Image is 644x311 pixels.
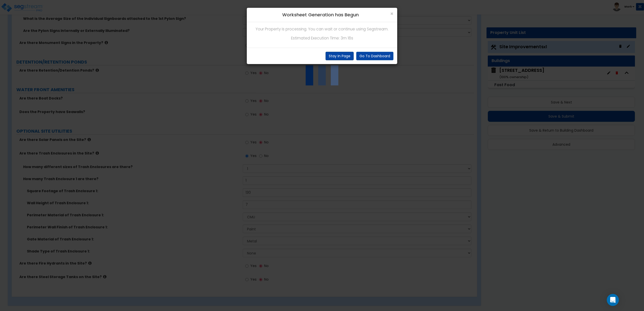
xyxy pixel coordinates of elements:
[390,11,393,16] button: Close
[356,52,393,60] button: Go To Dashboard
[390,10,393,17] span: ×
[251,12,393,18] h4: Worksheet Generation has Begun
[326,52,354,60] button: Stay In Page
[607,294,619,306] div: Open Intercom Messenger
[251,26,393,32] p: Your Property is processing. You can wait or continue using Segstream.
[251,35,393,41] p: Estimated Execution Time: 3m 18s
